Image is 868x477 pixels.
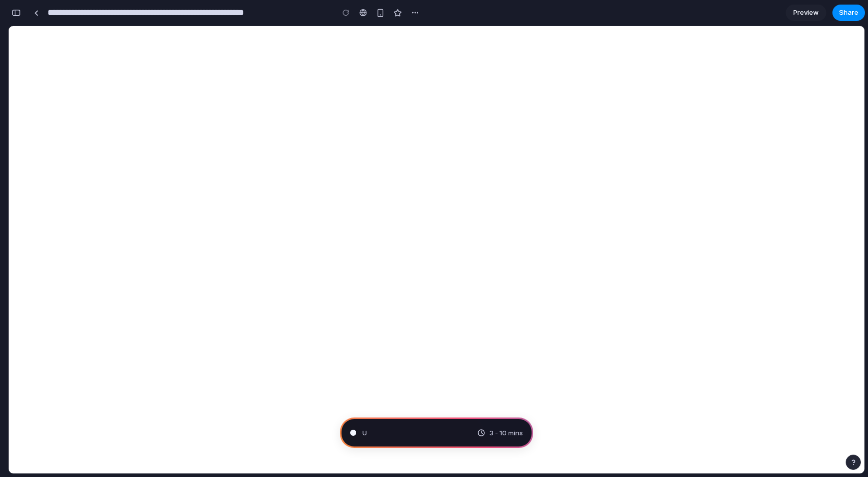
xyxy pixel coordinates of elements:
button: Share [832,5,865,21]
span: Share [839,8,858,18]
span: U [362,428,367,438]
span: 3 - 10 mins [489,428,523,438]
span: Preview [793,8,819,18]
a: Preview [786,5,826,21]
